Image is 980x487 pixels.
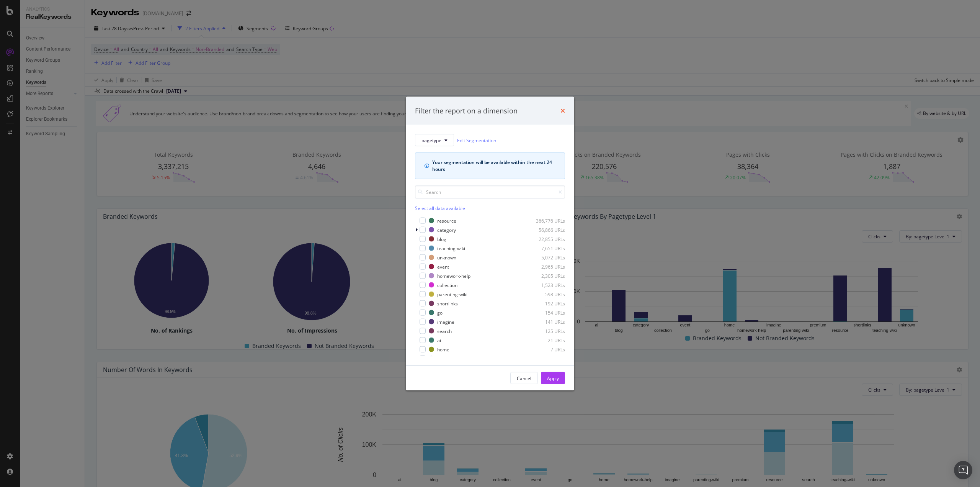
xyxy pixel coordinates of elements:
[437,282,457,288] div: collection
[528,282,565,288] div: 1,523 URLs
[437,355,457,362] div: premium
[437,300,458,307] div: shortlinks
[528,318,565,325] div: 141 URLs
[437,245,465,251] div: teaching-wiki
[415,185,565,199] input: Search
[415,152,565,179] div: info banner
[528,217,565,224] div: 366,776 URLs
[528,328,565,334] div: 125 URLs
[432,159,555,173] div: Your segmentation will be available within the next 24 hours
[437,291,467,297] div: parenting-wiki
[510,372,538,384] button: Cancel
[528,263,565,270] div: 2,965 URLs
[954,461,972,479] div: Open Intercom Messenger
[547,375,559,381] div: Apply
[517,375,531,381] div: Cancel
[415,205,565,212] div: Select all data available
[437,337,441,343] div: ai
[437,309,443,316] div: go
[406,97,574,390] div: modal
[528,254,565,261] div: 5,072 URLs
[421,137,441,143] span: pagetype
[437,272,470,279] div: homework-help
[528,272,565,279] div: 2,305 URLs
[528,291,565,297] div: 598 URLs
[437,254,456,261] div: unknown
[437,318,454,325] div: imagine
[437,236,446,242] div: blog
[541,372,565,384] button: Apply
[528,309,565,316] div: 154 URLs
[528,355,565,362] div: 3 URLs
[528,337,565,343] div: 21 URLs
[528,226,565,233] div: 56,866 URLs
[457,136,496,144] a: Edit Segmentation
[437,217,456,224] div: resource
[437,346,449,353] div: home
[415,134,454,146] button: pagetype
[437,328,452,334] div: search
[437,226,456,233] div: category
[528,245,565,251] div: 7,651 URLs
[528,236,565,242] div: 22,855 URLs
[437,263,449,270] div: event
[528,346,565,353] div: 7 URLs
[415,106,518,116] div: Filter the report on a dimension
[528,300,565,307] div: 192 URLs
[560,106,565,116] div: times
